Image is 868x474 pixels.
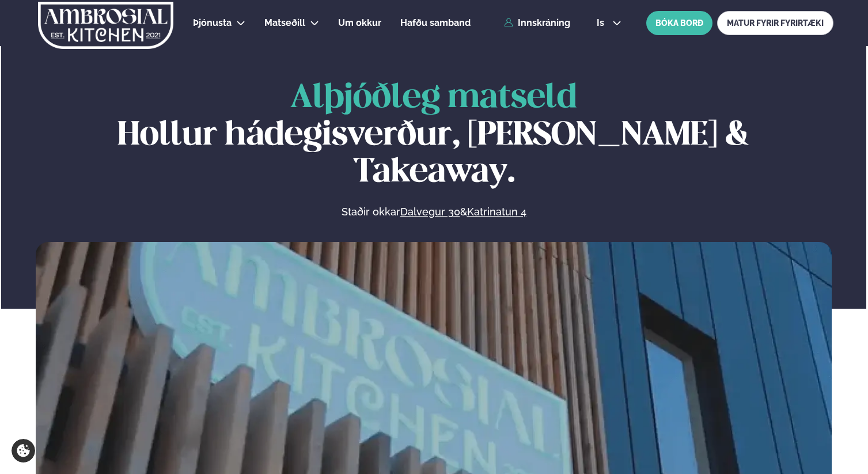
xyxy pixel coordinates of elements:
[36,80,832,191] h1: Hollur hádegisverður, [PERSON_NAME] & Takeaway.
[400,205,460,219] a: Dalvegur 30
[264,17,305,28] span: Matseðill
[646,11,712,35] button: BÓKA BORÐ
[587,18,631,28] button: is
[216,205,651,219] p: Staðir okkar &
[193,16,232,30] a: Þjónusta
[400,16,471,30] a: Hafðu samband
[338,17,381,28] span: Um okkur
[504,18,570,28] a: Innskráning
[400,17,471,28] span: Hafðu samband
[717,11,833,35] a: MATUR FYRIR FYRIRTÆKI
[597,18,608,28] span: is
[338,16,381,30] a: Um okkur
[467,205,526,219] a: Katrinatun 4
[37,2,175,49] img: logo
[264,16,305,30] a: Matseðill
[12,439,35,462] a: Cookie settings
[193,17,232,28] span: Þjónusta
[290,82,577,114] span: Alþjóðleg matseld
